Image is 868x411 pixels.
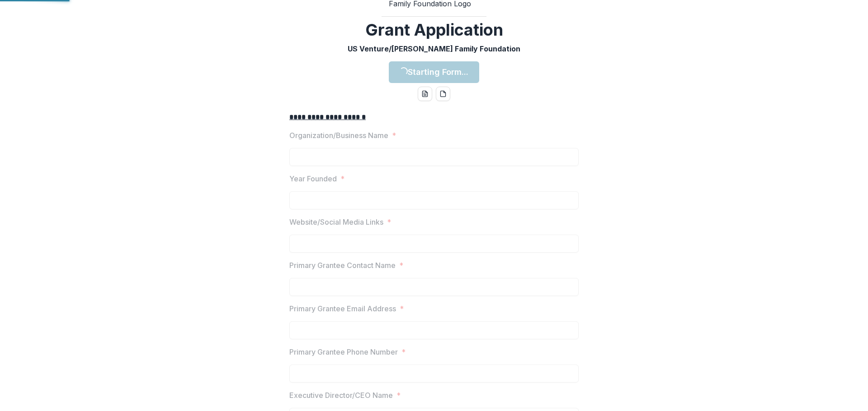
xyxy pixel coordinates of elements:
[348,43,520,54] p: US Venture/[PERSON_NAME] Family Foundation
[389,61,479,83] button: Starting Form...
[289,260,396,271] p: Primary Grantee Contact Name
[365,20,503,40] h2: Grant Application
[289,217,383,227] p: Website/Social Media Links
[289,303,396,314] p: Primary Grantee Email Address
[289,130,388,141] p: Organization/Business Name
[418,87,432,101] button: word-download
[289,346,398,357] p: Primary Grantee Phone Number
[289,390,393,401] p: Executive Director/CEO Name
[289,173,337,184] p: Year Founded
[436,87,450,101] button: pdf-download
